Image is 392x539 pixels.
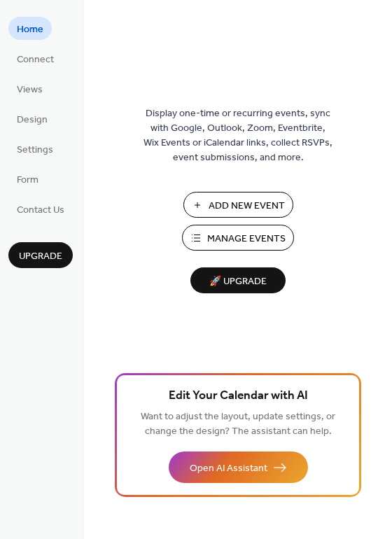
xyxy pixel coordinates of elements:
[143,106,332,165] span: Display one-time or recurring events, sync with Google, Outlook, Zoom, Eventbrite, Wix Events or ...
[17,203,64,218] span: Contact Us
[8,107,56,130] a: Design
[17,113,48,127] span: Design
[17,83,43,97] span: Views
[169,386,308,406] span: Edit Your Calendar with AI
[207,232,286,246] span: Manage Events
[8,47,62,70] a: Connect
[169,451,308,483] button: Open AI Assistant
[190,461,267,476] span: Open AI Assistant
[8,242,73,268] button: Upgrade
[190,267,286,293] button: 🚀 Upgrade
[17,173,38,188] span: Form
[209,199,285,213] span: Add New Event
[8,77,51,100] a: Views
[8,167,47,190] a: Form
[17,143,53,157] span: Settings
[183,192,293,218] button: Add New Event
[199,272,277,291] span: 🚀 Upgrade
[8,17,52,40] a: Home
[8,197,73,220] a: Contact Us
[141,407,335,441] span: Want to adjust the layout, update settings, or change the design? The assistant can help.
[17,52,54,67] span: Connect
[19,249,62,264] span: Upgrade
[17,22,43,37] span: Home
[8,137,62,160] a: Settings
[182,225,294,251] button: Manage Events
